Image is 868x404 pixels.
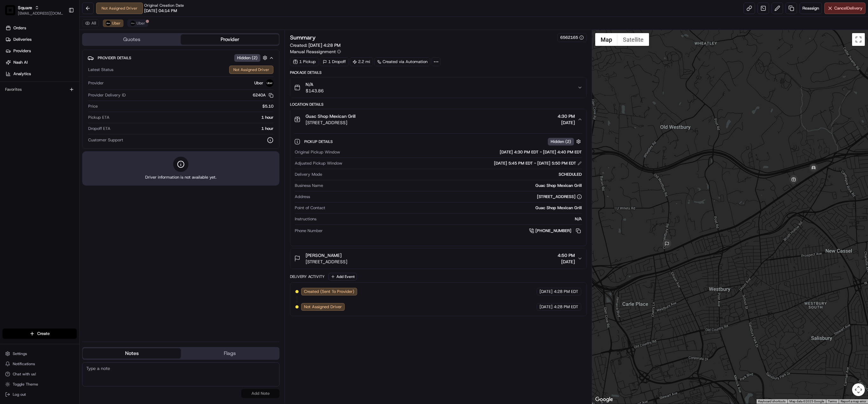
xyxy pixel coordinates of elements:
button: SquareSquare[EMAIL_ADDRESS][DOMAIN_NAME] [3,3,66,18]
span: Create [37,331,50,337]
button: Toggle fullscreen view [852,33,865,46]
a: Created via Automation [374,57,430,66]
span: Reassign [802,5,819,11]
button: Settings [3,349,77,358]
button: [PERSON_NAME][STREET_ADDRESS]4:50 PM[DATE] [290,248,586,269]
span: Created: [290,42,341,48]
button: Uber [127,19,148,27]
span: Log out [13,392,26,397]
div: Guac Shop Mexican Grill[STREET_ADDRESS]4:30 PM[DATE] [290,130,586,246]
span: [DATE] [558,259,575,265]
span: N/A [306,81,324,88]
span: Address [295,194,310,200]
span: Uber [137,21,145,26]
button: Start new chat [108,63,116,71]
span: [PHONE_NUMBER] [535,228,571,234]
span: Providers [13,48,31,54]
button: Keyboard shortcuts [758,399,786,404]
button: Show satellite imagery [617,33,649,46]
span: [PERSON_NAME] [306,252,342,259]
span: [DATE] 04:14 PM [144,8,177,14]
span: [DATE] [540,289,553,294]
button: Hidden (2) [234,54,269,62]
span: Nash AI [13,60,28,65]
span: Map data ©2025 Google [789,400,824,403]
div: Guac Shop Mexican Grill [328,205,582,211]
span: Pickup ETA [88,115,109,120]
div: Guac Shop Mexican Grill [326,183,582,188]
div: 2.2 mi [350,57,373,66]
button: Provider DetailsHidden (2) [88,53,274,63]
p: Welcome 👋 [6,26,116,36]
div: 1 Pickup [290,57,319,66]
span: Created (Sent To Provider) [304,289,354,294]
span: 4:50 PM [558,252,575,259]
input: Clear [17,41,105,48]
span: Provider [88,80,104,86]
span: Analytics [13,71,31,77]
span: Cancel Delivery [834,5,863,11]
img: Google [594,395,615,404]
img: Square [5,5,15,15]
span: Not Assigned Driver [304,304,342,310]
button: N/A$143.86 [290,77,586,98]
div: Package Details [290,70,587,75]
div: 1 hour [113,126,273,131]
button: Manual Reassignment [290,48,341,55]
button: Provider [181,34,279,45]
div: [STREET_ADDRESS] [537,194,582,200]
button: All [82,19,99,27]
span: Point of Contact [295,205,325,211]
span: Provider Details [98,55,131,60]
span: Business Name [295,183,323,188]
img: uber-new-logo.jpeg [266,79,273,87]
a: Report a map error [841,400,866,403]
div: Location Details [290,102,587,107]
img: uber-new-logo.jpeg [130,21,135,26]
span: [STREET_ADDRESS] [306,119,356,126]
span: $5.10 [262,103,273,109]
button: 6240A [253,92,273,98]
button: Toggle Theme [3,380,77,389]
div: Start new chat [22,61,104,67]
img: Nash [6,7,19,19]
span: Driver information is not available yet. [145,174,216,180]
span: Original Pickup Window [295,149,340,155]
span: Provider Delivery ID [88,92,126,98]
span: Uber [112,21,121,26]
button: Show street map [595,33,617,46]
div: [DATE] 5:45 PM EDT - [DATE] 5:50 PM EDT [494,160,582,166]
span: Pylon [63,108,77,113]
div: 1 hour [112,115,273,120]
span: Settings [13,351,27,356]
div: Delivery Activity [290,274,325,279]
button: Create [3,329,77,339]
div: [DATE] 4:30 PM EDT - [DATE] 4:40 PM EDT [342,149,582,155]
button: Add Event [328,273,357,280]
button: Flags [181,348,279,358]
button: 6562165 [560,35,584,40]
a: Deliveries [3,34,79,45]
button: Log out [3,390,77,399]
button: Uber [103,19,123,27]
span: Dropoff ETA [88,126,110,131]
span: Deliveries [13,37,32,42]
span: Price [88,103,98,109]
a: Powered byPylon [45,108,77,113]
span: Manual Reassignment [290,48,336,55]
span: Orders [13,25,26,31]
div: 💻 [54,93,59,98]
h3: Summary [290,35,316,40]
button: Notifications [3,359,77,368]
button: [EMAIL_ADDRESS][DOMAIN_NAME] [18,11,63,16]
span: Instructions [295,216,316,222]
span: [DATE] 4:28 PM [308,42,341,48]
span: Hidden ( 2 ) [237,55,258,61]
div: We're available if you need us! [22,67,81,73]
span: Uber [254,80,263,86]
button: Square [18,4,32,11]
span: Delivery Mode [295,172,322,177]
div: SCHEDULED [325,172,582,177]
